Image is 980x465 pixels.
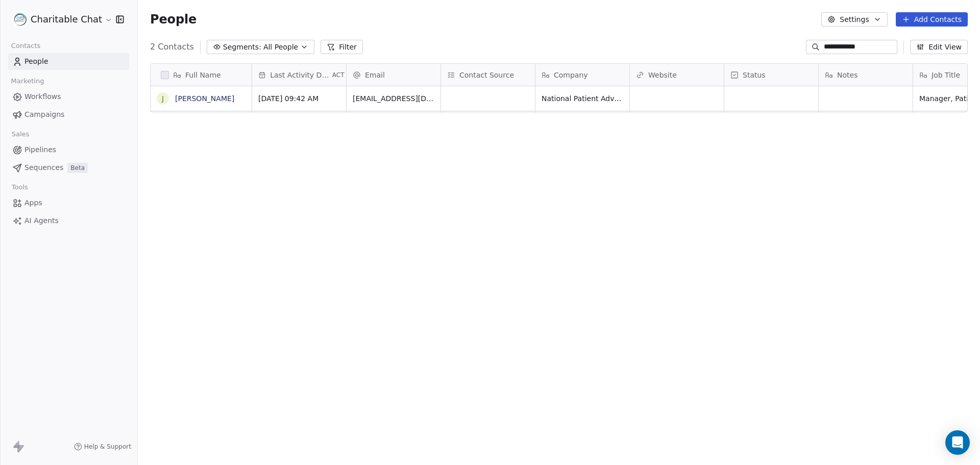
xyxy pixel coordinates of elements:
span: Contact Source [459,70,514,80]
div: Website [630,64,724,86]
div: J [162,93,164,104]
div: Last Activity DateACT [252,64,346,86]
div: Email [347,64,440,86]
a: People [8,53,129,70]
div: Full Name [151,64,252,86]
span: [EMAIL_ADDRESS][DOMAIN_NAME] [353,93,434,104]
span: Company [554,70,588,80]
span: Email [365,70,385,80]
span: Workflows [24,91,61,102]
span: Last Activity Date [270,70,330,80]
span: Segments: [223,42,261,53]
span: People [24,56,48,67]
a: Help & Support [74,443,131,451]
span: Sales [7,127,34,142]
button: Settings [821,12,887,27]
div: grid [151,86,252,449]
span: Pipelines [24,144,56,155]
span: [DATE] 09:42 AM [258,93,340,104]
button: Add Contacts [896,12,968,27]
span: 2 Contacts [150,41,194,53]
span: Website [648,70,677,80]
span: Status [743,70,766,80]
div: Notes [819,64,913,86]
span: Contacts [7,38,45,54]
a: Apps [8,194,129,211]
div: Contact Source [441,64,535,86]
span: National Patient Advocate Foundation [542,93,623,104]
a: [PERSON_NAME] [175,94,234,103]
span: Sequences [24,162,63,173]
div: Open Intercom Messenger [945,430,970,455]
button: Charitable Chat [12,11,109,28]
a: SequencesBeta [8,159,129,176]
a: AI Agents [8,212,129,229]
div: Status [724,64,818,86]
span: Apps [24,198,42,208]
span: All People [263,42,298,53]
span: Marketing [7,74,48,89]
div: Company [535,64,629,86]
a: Campaigns [8,106,129,123]
span: AI Agents [24,215,59,226]
span: Charitable Chat [31,13,102,26]
span: People [150,12,197,27]
span: Full Name [185,70,221,80]
span: Beta [67,163,88,173]
span: ACT [332,71,345,79]
img: 10.png [14,13,27,26]
button: Filter [321,40,363,54]
span: Job Title [932,70,960,80]
button: Edit View [910,40,968,54]
a: Pipelines [8,141,129,158]
span: Campaigns [24,109,64,120]
span: Tools [7,180,32,195]
span: Help & Support [84,443,131,451]
a: Workflows [8,88,129,105]
span: Notes [837,70,857,80]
